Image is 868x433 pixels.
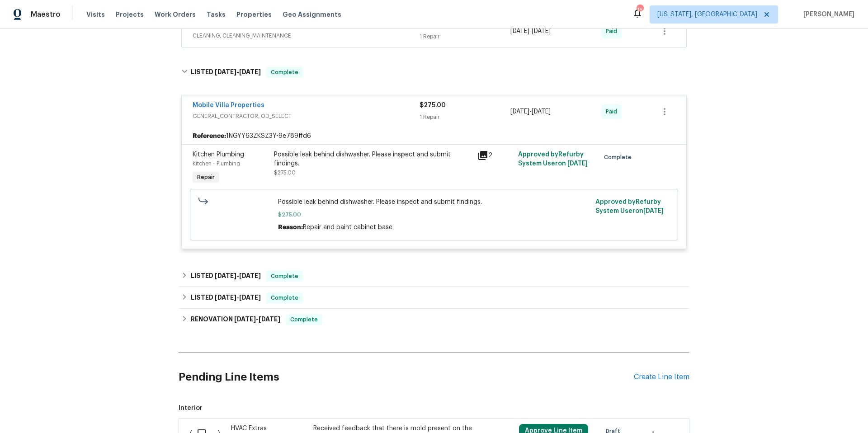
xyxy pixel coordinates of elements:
span: Complete [267,293,302,302]
span: [DATE] [532,108,551,115]
div: RENOVATION [DATE]-[DATE]Complete [179,309,689,330]
span: [DATE] [259,316,280,322]
span: Complete [267,68,302,77]
span: Approved by Refurby System User on [518,151,588,167]
span: Possible leak behind dishwasher. Please inspect and submit findings. [278,198,590,207]
b: Reference: [193,132,226,141]
span: Paid [606,107,621,116]
span: Maestro [31,10,61,19]
div: 16 [637,5,643,14]
span: Complete [604,153,635,162]
span: [DATE] [239,294,261,301]
h2: Pending Line Items [179,356,634,398]
div: Create Line Item [634,373,689,381]
span: [DATE] [643,208,664,214]
span: [PERSON_NAME] [800,10,854,19]
span: GENERAL_CONTRACTOR, OD_SELECT [193,112,420,121]
span: Approved by Refurby System User on [595,199,664,214]
span: Projects [116,10,144,19]
span: $275.00 [420,102,446,108]
span: Interior [179,404,689,413]
span: $275.00 [278,210,590,219]
span: Complete [267,272,302,281]
span: [DATE] [532,28,551,34]
h6: LISTED [191,292,261,303]
span: [DATE] [510,108,529,115]
div: 2 [477,150,513,161]
span: Properties [236,10,272,19]
span: Repair [193,173,218,182]
span: Tasks [207,11,226,18]
span: Complete [287,315,321,324]
h6: LISTED [191,67,261,78]
a: Mobile Villa Properties [193,102,264,108]
span: [DATE] [239,69,261,75]
span: [DATE] [234,316,256,322]
span: Reason: [278,224,303,231]
span: - [215,69,261,75]
h6: RENOVATION [191,314,280,325]
span: Repair and paint cabinet base [303,224,392,231]
span: Work Orders [155,10,196,19]
span: - [510,107,551,116]
div: 1 Repair [420,32,510,41]
div: LISTED [DATE]-[DATE]Complete [179,58,689,87]
span: Geo Assignments [283,10,341,19]
span: Visits [86,10,105,19]
span: [DATE] [567,160,588,167]
span: - [215,273,261,279]
span: - [510,27,551,36]
span: - [215,294,261,301]
span: Kitchen - Plumbing [193,161,240,166]
div: LISTED [DATE]-[DATE]Complete [179,287,689,309]
span: HVAC Extras [231,425,267,432]
span: [DATE] [215,69,236,75]
span: Kitchen Plumbing [193,151,244,158]
span: $275.00 [274,170,296,175]
span: CLEANING, CLEANING_MAINTENANCE [193,31,420,40]
span: [DATE] [215,273,236,279]
span: [DATE] [510,28,529,34]
span: [US_STATE], [GEOGRAPHIC_DATA] [657,10,757,19]
span: Paid [606,27,621,36]
span: - [234,316,280,322]
div: LISTED [DATE]-[DATE]Complete [179,265,689,287]
div: 1NGYY63ZKSZ3Y-9e789ffd6 [182,128,686,144]
div: Possible leak behind dishwasher. Please inspect and submit findings. [274,150,472,168]
span: [DATE] [215,294,236,301]
h6: LISTED [191,271,261,282]
div: 1 Repair [420,113,510,122]
span: [DATE] [239,273,261,279]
